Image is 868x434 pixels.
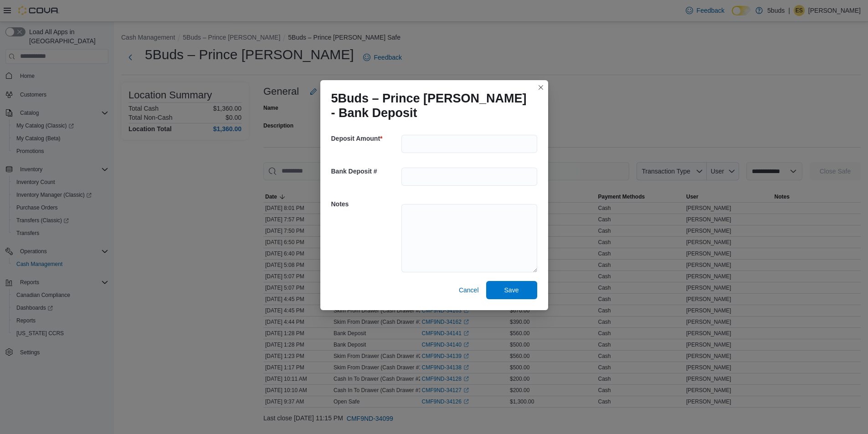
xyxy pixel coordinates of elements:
h1: 5Buds – Prince [PERSON_NAME] - Bank Deposit [331,91,530,120]
button: Save [486,281,537,299]
h5: Deposit Amount [331,129,400,148]
span: Save [504,286,519,295]
span: Cancel [459,286,479,295]
button: Closes this modal window [535,82,546,93]
h5: Notes [331,195,400,213]
h5: Bank Deposit # [331,162,400,180]
button: Cancel [455,281,483,299]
